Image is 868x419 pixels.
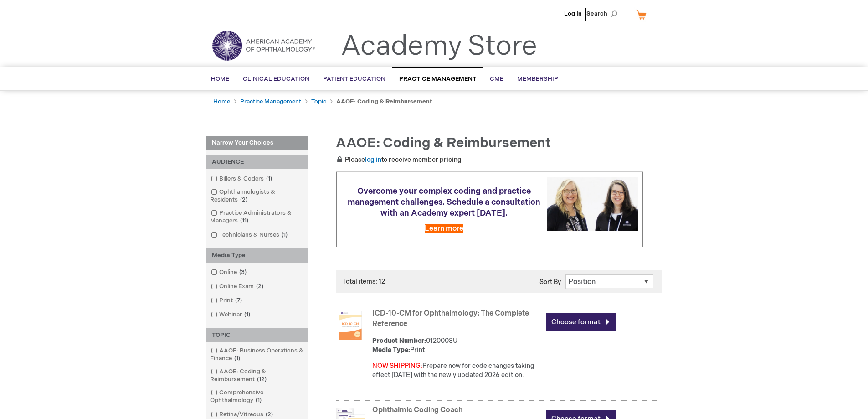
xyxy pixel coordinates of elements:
[238,196,250,203] span: 2
[372,336,541,355] div: 0120008U Print
[399,75,476,83] span: Practice Management
[372,406,462,414] a: Ophthalmic Coding Coach
[209,209,306,225] a: Practice Administrators & Managers11
[546,313,616,331] a: Choose format
[365,156,381,164] a: log in
[213,98,230,105] a: Home
[206,136,308,150] strong: Narrow Your Choices
[209,175,276,183] a: Billers & Coders1
[240,98,301,105] a: Practice Management
[253,397,264,404] span: 1
[263,411,275,418] span: 2
[206,248,308,263] div: Media Type
[209,282,267,291] a: Online Exam2
[341,30,537,63] a: Academy Store
[372,362,541,380] div: Prepare now for code changes taking effect [DATE] with the newly updated 2026 edition.
[209,188,306,204] a: Ophthalmologists & Residents2
[209,388,306,405] a: Comprehensive Ophthalmology1
[233,297,244,304] span: 7
[209,231,291,239] a: Technicians & Nurses1
[336,135,551,151] span: AAOE: Coding & Reimbursement
[586,5,621,23] span: Search
[279,231,290,238] span: 1
[323,75,385,83] span: Patient Education
[209,410,277,419] a: Retina/Vitreous2
[209,296,246,305] a: Print7
[243,75,309,83] span: Clinical Education
[490,75,503,83] span: CME
[206,155,308,169] div: AUDIENCE
[372,346,410,354] strong: Media Type:
[206,328,308,342] div: TOPIC
[342,278,385,285] span: Total items: 12
[232,355,242,362] span: 1
[209,367,306,384] a: AAOE: Coding & Reimbursement12
[372,362,422,370] font: NOW SHIPPING:
[211,75,229,83] span: Home
[372,337,426,345] strong: Product Number:
[547,177,638,230] img: Schedule a consultation with an Academy expert today
[209,347,306,363] a: AAOE: Business Operations & Finance1
[238,217,251,224] span: 11
[242,311,252,318] span: 1
[209,310,254,319] a: Webinar1
[209,268,250,277] a: Online3
[539,278,561,286] label: Sort By
[336,156,462,164] span: Please to receive member pricing
[255,376,269,383] span: 12
[425,224,463,233] a: Learn more
[348,186,540,218] span: Overcome your complex coding and practice management challenges. Schedule a consultation with an ...
[372,309,529,328] a: ICD-10-CM for Ophthalmology: The Complete Reference
[264,175,274,182] span: 1
[254,283,266,290] span: 2
[564,10,582,17] a: Log In
[336,311,365,340] img: ICD-10-CM for Ophthalmology: The Complete Reference
[336,98,432,105] strong: AAOE: Coding & Reimbursement
[311,98,326,105] a: Topic
[517,75,558,83] span: Membership
[237,269,249,276] span: 3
